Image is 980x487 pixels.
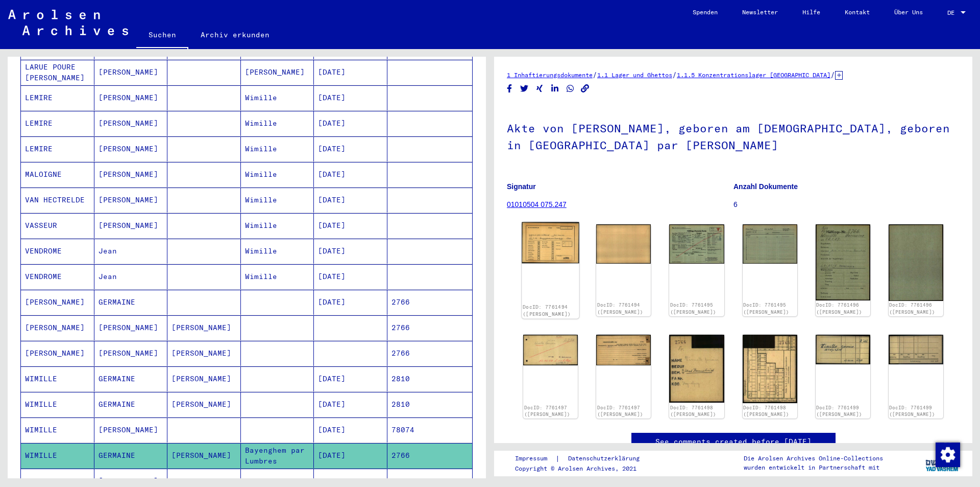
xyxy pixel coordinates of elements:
img: 001.jpg [669,335,724,403]
mat-cell: Wimille [241,213,314,238]
mat-cell: [DATE] [314,162,387,187]
mat-cell: GERMAINE [94,366,168,391]
button: Share on Xing [534,82,545,95]
img: 001.jpg [669,224,724,263]
mat-cell: VENDROME [21,264,94,289]
mat-cell: Wimille [241,85,314,110]
img: Arolsen_neg.svg [8,10,128,35]
button: Share on Facebook [504,82,515,95]
mat-cell: [DATE] [314,443,387,468]
div: Zustimmung ändern [935,442,960,467]
mat-cell: Wimille [241,239,314,264]
mat-cell: [PERSON_NAME] [21,341,94,366]
mat-cell: WIMILLE [21,366,94,391]
div: | [515,453,652,464]
a: DocID: 7761495 ([PERSON_NAME]) [670,302,716,315]
mat-cell: [PERSON_NAME] [94,418,168,443]
mat-cell: [PERSON_NAME] [167,392,241,417]
img: 001.jpg [816,335,870,364]
mat-cell: Wimille [241,162,314,187]
mat-cell: [DATE] [314,60,387,85]
mat-cell: [PERSON_NAME] [94,111,168,136]
b: Anzahl Dokumente [733,182,798,191]
span: / [593,70,597,79]
mat-cell: 2766 [387,443,473,468]
mat-cell: Wimille [241,264,314,289]
a: Archiv erkunden [188,22,282,47]
mat-cell: [PERSON_NAME] [94,213,168,238]
img: 002.jpg [889,335,943,364]
mat-cell: WIMILLE [21,443,94,468]
img: 002.jpg [743,224,797,264]
mat-cell: [PERSON_NAME] [167,315,241,340]
h1: Akte von [PERSON_NAME], geboren am [DEMOGRAPHIC_DATA], geboren in [GEOGRAPHIC_DATA] par [PERSON_N... [507,105,960,167]
img: 002.jpg [596,335,651,366]
mat-cell: 2766 [387,290,473,315]
mat-cell: Wimille [241,136,314,161]
img: 001.jpg [522,222,579,264]
mat-cell: [DATE] [314,239,387,264]
mat-cell: MALOIGNE [21,162,94,187]
a: Impressum [515,453,555,464]
mat-cell: LEMIRE [21,111,94,136]
mat-cell: WIMILLE [21,418,94,443]
button: Share on LinkedIn [550,82,560,95]
mat-cell: Wimille [241,188,314,213]
mat-cell: [DATE] [314,264,387,289]
img: 002.jpg [596,224,651,264]
img: Zustimmung ändern [936,443,960,467]
mat-cell: [DATE] [314,213,387,238]
mat-cell: [DATE] [314,366,387,391]
a: DocID: 7761499 ([PERSON_NAME]) [816,405,862,418]
mat-cell: [DATE] [314,111,387,136]
mat-cell: [PERSON_NAME] [94,341,168,366]
b: Signatur [507,182,536,191]
img: 001.jpg [816,224,870,300]
mat-cell: [DATE] [314,85,387,110]
mat-cell: LEMIRE [21,136,94,161]
a: 1 Inhaftierungsdokumente [507,71,593,79]
a: DocID: 7761497 ([PERSON_NAME]) [524,405,570,418]
mat-cell: 2810 [387,392,473,417]
mat-cell: [PERSON_NAME] [94,315,168,340]
a: DocID: 7761496 ([PERSON_NAME]) [889,302,935,315]
mat-cell: [PERSON_NAME] [167,366,241,391]
mat-cell: 2810 [387,366,473,391]
mat-cell: 78074 [387,418,473,443]
mat-cell: GERMAINE [94,443,168,468]
a: DocID: 7761499 ([PERSON_NAME]) [889,405,935,418]
button: Share on WhatsApp [565,82,576,95]
img: 002.jpg [743,335,797,403]
p: 6 [733,199,960,210]
button: Share on Twitter [519,82,530,95]
mat-cell: [PERSON_NAME] [167,341,241,366]
mat-cell: [PERSON_NAME] [94,162,168,187]
mat-cell: LEMIRE [21,85,94,110]
a: 01010504 075.247 [507,200,567,208]
img: 002.jpg [889,224,943,300]
mat-cell: 2766 [387,341,473,366]
p: Die Arolsen Archives Online-Collections [744,454,883,463]
a: See comments created before [DATE] [655,436,812,447]
mat-cell: [PERSON_NAME] [94,85,168,110]
mat-cell: [PERSON_NAME] [94,188,168,213]
a: 1.1.5 Konzentrationslager [GEOGRAPHIC_DATA] [677,71,830,79]
span: / [672,70,677,79]
mat-cell: [PERSON_NAME] [241,60,314,85]
mat-cell: GERMAINE [94,392,168,417]
mat-cell: LARUE POURE [PERSON_NAME] [21,60,94,85]
mat-cell: [DATE] [314,418,387,443]
mat-cell: GERMAINE [94,290,168,315]
a: DocID: 7761498 ([PERSON_NAME]) [670,405,716,418]
mat-cell: Jean [94,264,168,289]
span: / [830,70,835,79]
mat-cell: Bayenghem par Lumbres [241,443,314,468]
a: Datenschutzerklärung [560,453,652,464]
mat-cell: [PERSON_NAME] [167,443,241,468]
mat-cell: [PERSON_NAME] [21,290,94,315]
mat-cell: [PERSON_NAME] [94,136,168,161]
a: DocID: 7761495 ([PERSON_NAME]) [743,302,789,315]
p: Copyright © Arolsen Archives, 2021 [515,464,652,473]
a: DocID: 7761497 ([PERSON_NAME]) [597,405,643,418]
mat-cell: VAN HECTRELDE [21,188,94,213]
